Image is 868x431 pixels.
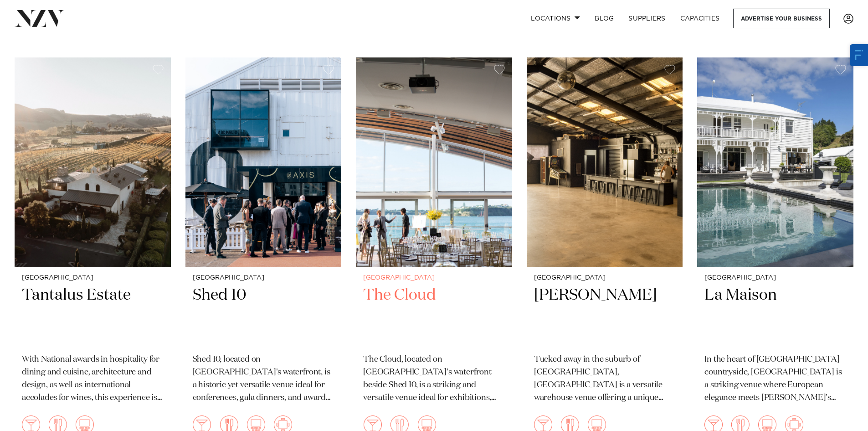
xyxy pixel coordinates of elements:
[15,10,64,26] img: nzv-logo.png
[621,9,673,28] a: SUPPLIERS
[193,285,334,347] h2: Shed 10
[363,285,505,347] h2: The Cloud
[193,275,334,281] small: [GEOGRAPHIC_DATA]
[22,353,164,405] p: With National awards in hospitality for dining and cuisine, architecture and design, as well as i...
[534,353,676,405] p: Tucked away in the suburb of [GEOGRAPHIC_DATA], [GEOGRAPHIC_DATA] is a versatile warehouse venue ...
[363,275,505,281] small: [GEOGRAPHIC_DATA]
[704,275,846,281] small: [GEOGRAPHIC_DATA]
[673,9,727,28] a: Capacities
[534,275,676,281] small: [GEOGRAPHIC_DATA]
[587,9,621,28] a: BLOG
[524,9,587,28] a: Locations
[22,285,164,347] h2: Tantalus Estate
[193,353,334,405] p: Shed 10, located on [GEOGRAPHIC_DATA]'s waterfront, is a historic yet versatile venue ideal for c...
[534,285,676,347] h2: [PERSON_NAME]
[704,285,846,347] h2: La Maison
[363,353,505,405] p: The Cloud, located on [GEOGRAPHIC_DATA]'s waterfront beside Shed 10, is a striking and versatile ...
[22,275,164,281] small: [GEOGRAPHIC_DATA]
[704,353,846,405] p: In the heart of [GEOGRAPHIC_DATA] countryside, [GEOGRAPHIC_DATA] is a striking venue where Europe...
[733,9,830,28] a: Advertise your business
